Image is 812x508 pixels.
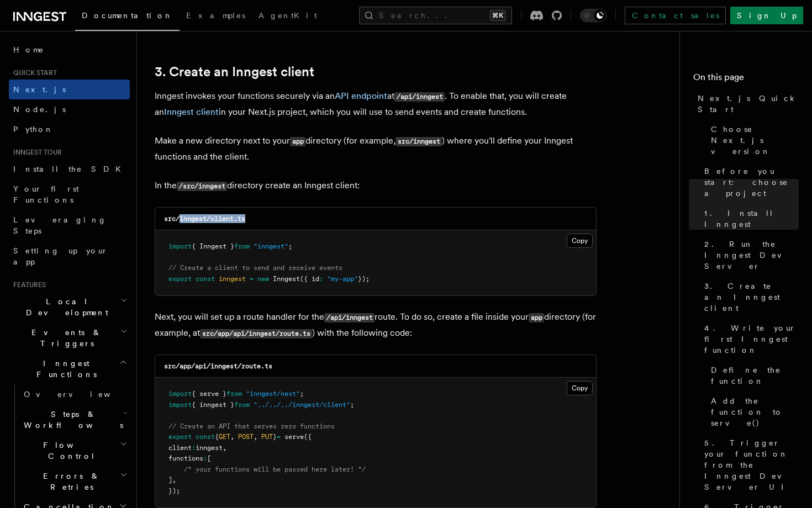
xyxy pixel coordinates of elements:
[207,454,211,462] span: [
[254,433,257,441] span: ,
[580,9,607,22] button: Toggle dark mode
[288,242,292,250] span: ;
[700,318,799,360] a: 4. Write your first Inngest function
[698,93,799,115] span: Next.js Quick Start
[192,242,234,250] span: { Inngest }
[567,234,593,248] button: Copy
[704,281,799,314] span: 3. Create an Inngest client
[219,275,246,283] span: inngest
[168,275,192,283] span: export
[168,401,192,409] span: import
[9,148,62,157] span: Inngest tour
[19,470,120,493] span: Errors & Retries
[9,179,130,210] a: Your first Functions
[196,433,215,441] span: const
[223,444,226,452] span: ,
[567,381,593,395] button: Copy
[238,433,254,441] span: POST
[82,11,173,20] span: Documentation
[277,433,281,441] span: =
[625,7,726,24] a: Contact sales
[155,88,597,120] p: Inngest invokes your functions securely via an at . To enable that, you will create an in your Ne...
[168,390,192,398] span: import
[9,241,130,272] a: Setting up your app
[9,159,130,179] a: Install the SDK
[9,281,46,289] span: Features
[394,92,445,102] code: /api/inngest
[13,125,54,134] span: Python
[164,362,272,370] code: src/app/api/inngest/route.ts
[704,166,799,199] span: Before you start: choose a project
[730,7,803,24] a: Sign Up
[700,234,799,276] a: 2. Run the Inngest Dev Server
[13,105,66,114] span: Node.js
[261,433,273,441] span: PUT
[700,203,799,234] a: 1. Install Inngest
[168,454,203,462] span: functions
[177,182,227,191] code: /src/inngest
[168,264,342,272] span: // Create a client to send and receive events
[196,275,215,283] span: const
[168,422,335,430] span: // Create an API that serves zero functions
[529,313,544,322] code: app
[164,107,219,117] a: Inngest client
[700,161,799,203] a: Before you start: choose a project
[192,444,196,452] span: :
[704,437,799,493] span: 5. Trigger your function from the Inngest Dev Server UI
[335,91,387,101] a: API endpoint
[319,275,323,283] span: :
[196,444,223,452] span: inngest
[9,40,130,60] a: Home
[9,80,130,99] a: Next.js
[155,133,597,165] p: Make a new directory next to your directory (for example, ) where you'll define your Inngest func...
[706,391,799,433] a: Add the function to serve()
[700,276,799,318] a: 3. Create an Inngest client
[290,137,305,146] code: app
[254,242,288,250] span: "inngest"
[300,275,319,283] span: ({ id
[304,433,312,441] span: ({
[711,395,799,428] span: Add the function to serve()
[155,178,597,194] p: In the directory create an Inngest client:
[13,184,79,204] span: Your first Functions
[704,322,799,356] span: 4. Write your first Inngest function
[19,435,130,466] button: Flow Control
[13,246,108,266] span: Setting up your app
[226,390,242,398] span: from
[192,390,226,398] span: { serve }
[324,313,375,322] code: /api/inngest
[230,433,234,441] span: ,
[300,390,304,398] span: ;
[327,275,358,283] span: "my-app"
[246,390,300,398] span: "inngest/next"
[490,10,505,21] kbd: ⌘K
[273,433,277,441] span: }
[200,329,312,338] code: src/app/api/inngest/route.ts
[192,401,234,409] span: { inngest }
[9,327,120,349] span: Events & Triggers
[706,119,799,161] a: Choose Next.js version
[215,433,219,441] span: {
[168,433,192,441] span: export
[9,322,130,353] button: Events & Triggers
[396,137,442,146] code: src/inngest
[184,465,366,473] span: /* your functions will be passed here later! */
[155,309,597,341] p: Next, you will set up a route handler for the route. To do so, create a file inside your director...
[168,444,192,452] span: client
[711,364,799,387] span: Define the function
[704,239,799,272] span: 2. Run the Inngest Dev Server
[234,242,250,250] span: from
[24,390,138,399] span: Overview
[704,208,799,230] span: 1. Install Inngest
[711,124,799,157] span: Choose Next.js version
[9,358,119,380] span: Inngest Functions
[19,384,130,404] a: Overview
[273,275,300,283] span: Inngest
[203,454,207,462] span: :
[700,433,799,497] a: 5. Trigger your function from the Inngest Dev Server UI
[13,44,44,55] span: Home
[350,401,354,409] span: ;
[259,11,317,20] span: AgentKit
[13,165,128,173] span: Install the SDK
[9,210,130,241] a: Leveraging Steps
